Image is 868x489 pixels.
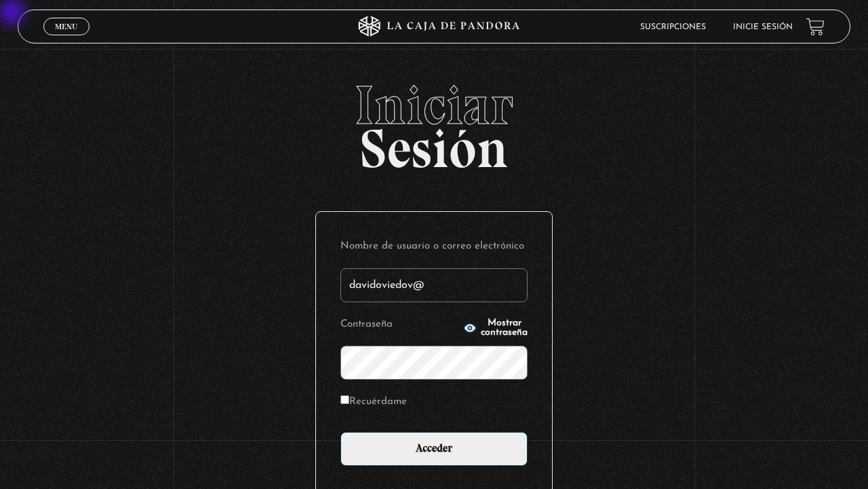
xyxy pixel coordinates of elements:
[340,392,407,413] label: Recuérdame
[51,34,83,43] span: Cerrar
[55,22,77,31] span: Menu
[463,319,528,338] button: Mostrar contraseña
[481,319,528,338] span: Mostrar contraseña
[340,432,528,466] input: Acceder
[18,78,851,132] span: Iniciar
[340,395,349,404] input: Recuérdame
[806,18,825,36] a: View your shopping cart
[340,236,528,257] label: Nombre de usuario o correo electrónico
[733,23,793,31] a: Inicie sesión
[340,314,459,336] label: Contraseña
[18,78,851,165] h2: Sesión
[640,23,706,31] a: Suscripciones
